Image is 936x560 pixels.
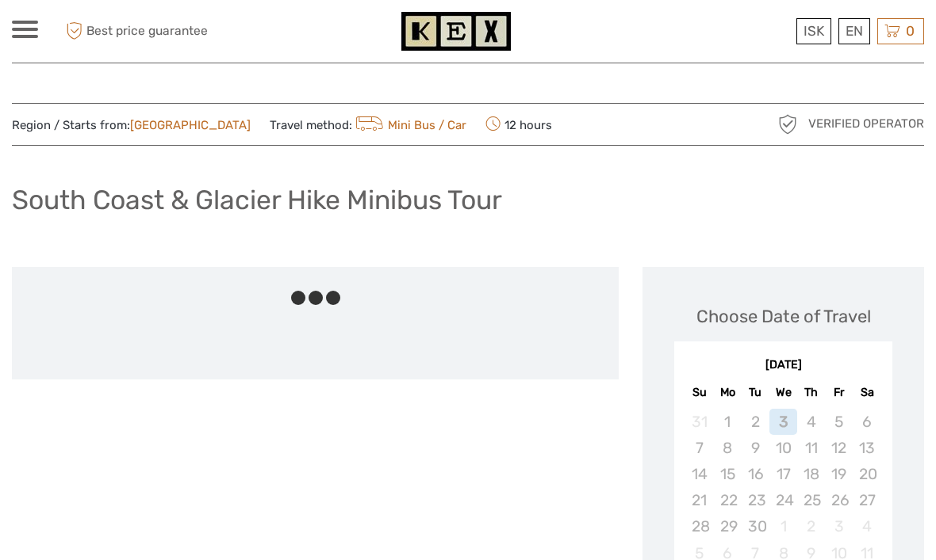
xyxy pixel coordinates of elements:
[769,409,797,435] div: Not available Wednesday, September 3rd, 2025
[714,409,742,435] div: Not available Monday, September 1st, 2025
[804,23,824,39] span: ISK
[775,112,800,137] img: verified_operator_grey_128.png
[742,487,769,513] div: Not available Tuesday, September 23rd, 2025
[797,513,825,539] div: Not available Thursday, October 2nd, 2025
[769,513,797,539] div: Not available Wednesday, October 1st, 2025
[714,382,742,403] div: Mo
[485,113,552,135] span: 12 hours
[825,382,853,403] div: Fr
[797,435,825,461] div: Not available Thursday, September 11th, 2025
[352,118,466,132] a: Mini Bus / Car
[714,461,742,487] div: Not available Monday, September 15th, 2025
[742,435,769,461] div: Not available Tuesday, September 9th, 2025
[714,435,742,461] div: Not available Monday, September 8th, 2025
[769,487,797,513] div: Not available Wednesday, September 24th, 2025
[685,461,713,487] div: Not available Sunday, September 14th, 2025
[903,23,917,39] span: 0
[797,461,825,487] div: Not available Thursday, September 18th, 2025
[674,357,892,374] div: [DATE]
[742,513,769,539] div: Not available Tuesday, September 30th, 2025
[401,12,511,51] img: 1261-44dab5bb-39f8-40da-b0c2-4d9fce00897c_logo_small.jpg
[685,435,713,461] div: Not available Sunday, September 7th, 2025
[825,487,853,513] div: Not available Friday, September 26th, 2025
[769,382,797,403] div: We
[714,487,742,513] div: Not available Monday, September 22nd, 2025
[62,18,240,44] span: Best price guarantee
[825,409,853,435] div: Not available Friday, September 5th, 2025
[853,382,880,403] div: Sa
[825,461,853,487] div: Not available Friday, September 19th, 2025
[797,487,825,513] div: Not available Thursday, September 25th, 2025
[797,382,825,403] div: Th
[825,513,853,539] div: Not available Friday, October 3rd, 2025
[270,113,466,135] span: Travel method:
[853,513,880,539] div: Not available Saturday, October 4th, 2025
[853,435,880,461] div: Not available Saturday, September 13th, 2025
[12,184,502,216] h1: South Coast & Glacier Hike Minibus Tour
[130,118,251,132] a: [GEOGRAPHIC_DATA]
[797,409,825,435] div: Not available Thursday, September 4th, 2025
[685,409,713,435] div: Not available Sunday, August 31st, 2025
[696,304,871,329] div: Choose Date of Travel
[838,18,870,44] div: EN
[769,461,797,487] div: Not available Wednesday, September 17th, 2025
[853,409,880,435] div: Not available Saturday, September 6th, 2025
[685,487,713,513] div: Not available Sunday, September 21st, 2025
[685,513,713,539] div: Not available Sunday, September 28th, 2025
[853,461,880,487] div: Not available Saturday, September 20th, 2025
[808,116,924,132] span: Verified Operator
[742,382,769,403] div: Tu
[853,487,880,513] div: Not available Saturday, September 27th, 2025
[742,461,769,487] div: Not available Tuesday, September 16th, 2025
[769,435,797,461] div: Not available Wednesday, September 10th, 2025
[685,382,713,403] div: Su
[825,435,853,461] div: Not available Friday, September 12th, 2025
[714,513,742,539] div: Not available Monday, September 29th, 2025
[742,409,769,435] div: Not available Tuesday, September 2nd, 2025
[12,117,251,134] span: Region / Starts from:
